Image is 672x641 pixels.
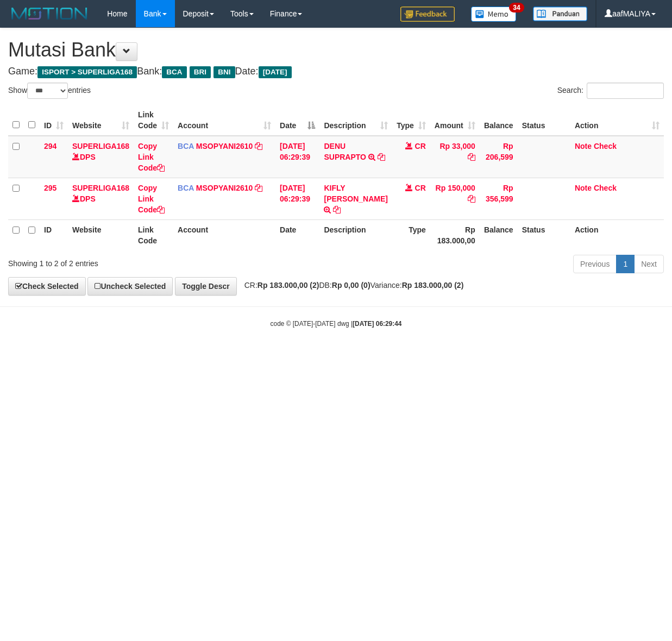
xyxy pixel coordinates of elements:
a: MSOPYANI2610 [196,142,253,150]
a: MSOPYANI2610 [196,184,253,192]
select: Showentries [27,83,68,99]
span: 294 [44,142,56,150]
span: 295 [44,184,56,192]
strong: [DATE] 06:29:44 [353,320,401,328]
label: Show entries [8,83,91,99]
a: SUPERLIGA168 [72,142,129,150]
strong: Rp 183.000,00 (2) [402,281,464,290]
td: [DATE] 06:29:39 [275,136,319,178]
th: Type [392,219,430,250]
h4: Game: Bank: Date: [8,66,664,77]
th: Action: activate to sort column ascending [570,105,664,136]
span: BCA [178,142,194,150]
th: Link Code [134,219,173,250]
a: Copy Rp 33,000 to clipboard [468,153,475,161]
th: Link Code: activate to sort column ascending [134,105,173,136]
span: CR [415,184,426,192]
span: 34 [509,3,524,12]
td: DPS [68,136,134,178]
a: Copy Link Code [138,184,165,214]
a: SUPERLIGA168 [72,184,129,192]
th: Balance [480,219,518,250]
th: Description [319,219,392,250]
a: Next [634,255,664,273]
a: Copy MSOPYANI2610 to clipboard [255,142,262,150]
a: Check [594,184,617,192]
span: CR: DB: Variance: [239,281,464,290]
td: Rp 356,599 [480,178,518,219]
th: Balance [480,105,518,136]
th: Rp 183.000,00 [430,219,480,250]
span: BCA [178,184,194,192]
td: Rp 33,000 [430,136,480,178]
strong: Rp 183.000,00 (2) [258,281,319,290]
div: Showing 1 to 2 of 2 entries [8,254,272,269]
th: Amount: activate to sort column ascending [430,105,480,136]
a: Check Selected [8,277,86,296]
th: Account [173,219,275,250]
input: Search: [587,83,664,99]
small: code © [DATE]-[DATE] dwg | [271,320,402,328]
a: Copy MSOPYANI2610 to clipboard [255,184,262,192]
th: Description: activate to sort column ascending [319,105,392,136]
td: DPS [68,178,134,219]
td: Rp 150,000 [430,178,480,219]
span: BCA [162,66,186,78]
th: ID [40,219,68,250]
th: Status [518,105,570,136]
th: Account: activate to sort column ascending [173,105,275,136]
img: Feedback.jpg [400,7,455,22]
a: Copy Link Code [138,142,165,172]
a: 1 [616,255,635,273]
img: panduan.png [533,7,587,21]
td: [DATE] 06:29:39 [275,178,319,219]
a: Copy Rp 150,000 to clipboard [468,194,475,203]
span: BRI [190,66,211,78]
span: [DATE] [259,66,292,78]
th: Website: activate to sort column ascending [68,105,134,136]
a: KIFLY [PERSON_NAME] [324,184,387,203]
a: Uncheck Selected [87,277,173,296]
span: BNI [213,66,235,78]
a: Toggle Descr [175,277,237,296]
td: Rp 206,599 [480,136,518,178]
th: Type: activate to sort column ascending [392,105,430,136]
span: ISPORT > SUPERLIGA168 [37,66,137,78]
img: Button%20Memo.svg [471,7,517,22]
th: Website [68,219,134,250]
a: Copy DENU SUPRAPTO to clipboard [378,153,385,161]
h1: Mutasi Bank [8,39,664,61]
a: Previous [573,255,617,273]
a: Note [575,142,592,150]
th: Date [275,219,319,250]
th: ID: activate to sort column ascending [40,105,68,136]
a: Copy KIFLY MARCO HOWAN to clipboard [333,205,341,214]
a: Note [575,184,592,192]
span: CR [415,142,426,150]
strong: Rp 0,00 (0) [332,281,370,290]
a: Check [594,142,617,150]
label: Search: [557,83,664,99]
th: Date: activate to sort column descending [275,105,319,136]
a: DENU SUPRAPTO [324,142,366,161]
th: Status [518,219,570,250]
img: MOTION_logo.png [8,5,91,22]
th: Action [570,219,664,250]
